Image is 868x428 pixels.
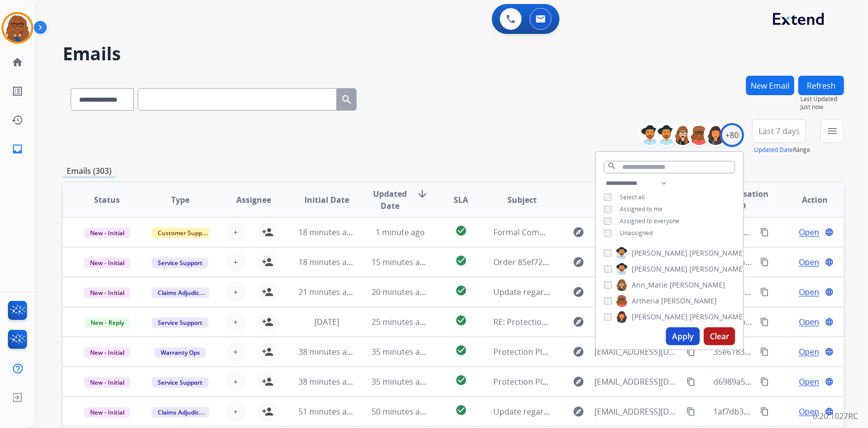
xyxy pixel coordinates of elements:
[573,346,585,358] mat-icon: explore
[573,226,585,238] mat-icon: explore
[752,119,806,143] button: Last 7 days
[11,143,23,155] mat-icon: inbox
[155,347,206,358] span: Warranty Ops
[233,406,238,418] span: +
[84,407,130,418] span: New - Initial
[771,182,844,217] th: Action
[800,103,844,111] span: Just now
[455,285,467,296] mat-icon: check_circle
[760,258,769,267] mat-icon: content_copy
[233,226,238,238] span: +
[713,376,868,387] span: d6989a56-2770-4223-8481-70a1d748451e
[372,257,429,268] span: 15 minutes ago
[314,316,339,327] span: [DATE]
[372,346,429,357] span: 35 minutes ago
[262,406,274,418] mat-icon: person_add
[304,194,349,206] span: Initial Date
[825,258,834,267] mat-icon: language
[233,376,238,388] span: +
[620,205,663,213] span: Assigned to me
[152,287,220,298] span: Claims Adjudication
[800,95,844,103] span: Last Updated:
[376,227,425,238] span: 1 minute ago
[233,286,238,298] span: +
[494,346,735,357] span: Protection Plan Conversion [ thread::uBieCKB-CI6B5_34E0e_fzk:: ]
[825,317,834,326] mat-icon: language
[372,286,429,297] span: 20 minutes ago
[661,296,717,306] span: [PERSON_NAME]
[84,347,130,358] span: New - Initial
[632,312,687,322] span: [PERSON_NAME]
[713,346,862,357] span: 35e61832-ae57-4c08-91c9-bbaf46cf2c89
[689,248,745,258] span: [PERSON_NAME]
[620,217,679,225] span: Assigned to everyone
[455,314,467,326] mat-icon: check_circle
[760,377,769,386] mat-icon: content_copy
[226,372,246,392] button: +
[298,286,356,297] span: 21 minutes ago
[233,346,238,358] span: +
[507,194,537,206] span: Subject
[84,228,130,238] span: New - Initial
[455,404,467,416] mat-icon: check_circle
[826,125,838,137] mat-icon: menu
[689,264,745,274] span: [PERSON_NAME]
[298,406,356,417] span: 51 minutes ago
[84,287,130,298] span: New - Initial
[704,327,735,345] button: Clear
[63,44,844,64] h2: Emails
[799,346,819,358] span: Open
[813,410,858,422] p: 0.20.1027RC
[454,194,468,206] span: SLA
[494,376,735,387] span: Protection Plan Conversion [ thread::uBieCKB-CI6B5_34E0e_fzk:: ]
[666,327,700,345] button: Apply
[632,248,687,258] span: [PERSON_NAME]
[494,257,665,268] span: Order 85ef724f-812e-4cc4-9f2c-50388b513d28
[298,376,356,387] span: 38 minutes ago
[152,377,208,388] span: Service Support
[171,194,190,206] span: Type
[455,225,467,237] mat-icon: check_circle
[152,317,208,328] span: Service Support
[595,346,681,358] span: [EMAIL_ADDRESS][DOMAIN_NAME]
[686,407,695,416] mat-icon: content_copy
[226,252,246,272] button: +
[416,188,428,200] mat-icon: arrow_downward
[298,227,356,238] span: 18 minutes ago
[799,286,819,298] span: Open
[152,258,208,268] span: Service Support
[825,228,834,237] mat-icon: language
[262,286,274,298] mat-icon: person_add
[632,264,687,274] span: [PERSON_NAME]
[799,226,819,238] span: Open
[799,376,819,388] span: Open
[686,377,695,386] mat-icon: content_copy
[620,229,653,237] span: Unassigned
[754,146,793,154] button: Updated Date
[262,316,274,328] mat-icon: person_add
[573,316,585,328] mat-icon: explore
[713,406,865,417] span: 1af7db34-3361-447f-b3bd-2394c5d72336
[573,256,585,268] mat-icon: explore
[262,256,274,268] mat-icon: person_add
[152,407,220,418] span: Claims Adjudication
[11,85,23,97] mat-icon: list_alt
[262,346,274,358] mat-icon: person_add
[226,402,246,422] button: +
[799,256,819,268] span: Open
[455,344,467,356] mat-icon: check_circle
[11,56,23,68] mat-icon: home
[372,406,429,417] span: 50 minutes ago
[372,376,429,387] span: 35 minutes ago
[825,287,834,296] mat-icon: language
[760,228,769,237] mat-icon: content_copy
[595,406,681,418] span: [EMAIL_ADDRESS][DOMAIN_NAME]
[620,193,645,201] span: Select all
[760,347,769,356] mat-icon: content_copy
[226,282,246,302] button: +
[84,377,130,388] span: New - Initial
[152,228,216,238] span: Customer Support
[455,255,467,267] mat-icon: check_circle
[455,374,467,386] mat-icon: check_circle
[825,347,834,356] mat-icon: language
